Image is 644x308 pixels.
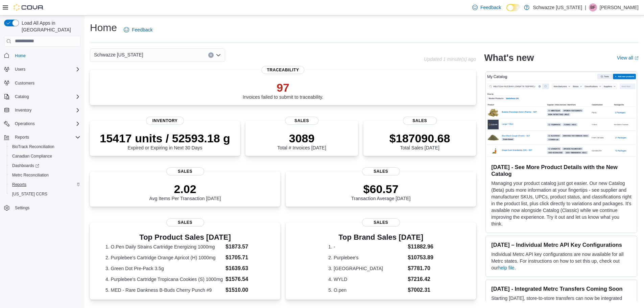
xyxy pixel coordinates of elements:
button: Canadian Compliance [7,151,83,161]
span: Reports [12,182,26,187]
dd: $7216.42 [408,275,433,283]
dt: 3. [GEOGRAPHIC_DATA] [328,265,405,272]
nav: Complex example [4,48,80,231]
span: Canadian Compliance [9,152,80,160]
button: Open list of options [216,52,221,58]
div: Transaction Average [DATE] [351,182,411,201]
dt: 4. WYLD [328,276,405,283]
button: Customers [1,78,83,88]
dt: 1. - [328,243,405,250]
span: Users [15,67,25,72]
span: Home [15,53,26,58]
dt: 4. Purplebee's Cartridge Tropicana Cookies (S) 1000mg [105,276,223,283]
a: Metrc Reconciliation [9,171,51,179]
button: [US_STATE] CCRS [7,189,83,199]
a: Settings [12,204,32,212]
span: Load All Apps in [GEOGRAPHIC_DATA] [19,20,80,33]
dt: 2. Purplebee's [328,254,405,261]
span: Sales [403,117,437,125]
div: Invoices failed to submit to traceability. [243,81,324,100]
dd: $1576.54 [225,275,265,283]
div: Total # Invoices [DATE] [277,132,326,150]
span: Sales [166,218,204,227]
span: Operations [15,121,35,126]
span: Settings [15,205,29,211]
span: Feedback [132,26,152,33]
div: Expired or Expiring in Next 30 Days [100,132,230,150]
span: Dashboards [9,162,80,170]
span: BioTrack Reconciliation [9,143,80,151]
button: Reports [1,133,83,142]
h3: [DATE] - Integrated Metrc Transfers Coming Soon [491,285,631,292]
p: 97 [243,81,324,94]
h3: [DATE] - See More Product Details with the New Catalog [491,164,631,177]
dd: $1639.63 [225,264,265,273]
p: [PERSON_NAME] [600,3,639,11]
dd: $10753.89 [408,254,433,262]
span: Inventory [12,106,80,114]
span: Feedback [480,4,501,11]
span: Inventory [146,117,184,125]
span: Reports [9,181,80,189]
span: BF [590,3,595,11]
p: 2.02 [149,182,221,196]
button: Catalog [12,93,31,101]
span: Home [12,51,80,60]
span: Reports [15,135,29,140]
p: Individual Metrc API key configurations are now available for all Metrc states. For instructions ... [491,251,631,271]
button: Inventory [1,105,83,115]
a: View allExternal link [617,55,639,61]
button: Catalog [1,92,83,101]
a: help file [498,265,514,270]
button: Users [12,65,28,73]
h2: What's new [484,52,534,63]
span: [US_STATE] CCRS [12,191,47,197]
button: Reports [7,180,83,189]
span: Schwazze [US_STATE] [94,51,143,59]
a: Dashboards [9,162,42,170]
span: Inventory [15,108,31,113]
dt: 3. Green Dot Pre-Pack 3.5g [105,265,223,272]
a: Reports [9,181,29,189]
span: Users [12,65,80,73]
span: Operations [12,120,80,128]
span: Catalog [15,94,29,99]
span: Washington CCRS [9,190,80,198]
span: Sales [362,167,400,175]
button: Inventory [12,106,34,114]
a: Feedback [121,23,155,37]
p: Updated 1 minute(s) ago [424,56,476,62]
span: Sales [166,167,204,175]
span: Metrc Reconciliation [9,171,80,179]
svg: External link [635,56,639,60]
dd: $7002.31 [408,286,433,294]
span: Catalog [12,93,80,101]
span: Customers [15,80,34,86]
span: Settings [12,204,80,212]
span: Customers [12,79,80,87]
button: Home [1,51,83,61]
p: $187090.68 [389,132,450,145]
span: Sales [285,117,319,125]
button: Metrc Reconciliation [7,170,83,180]
span: Reports [12,133,80,141]
button: Settings [1,203,83,213]
a: Home [12,52,28,60]
dt: 5. MED - Rare Dankness B-Buds Cherry Punch #9 [105,287,223,293]
dt: 5. O.pen [328,287,405,293]
img: Cova [14,4,44,11]
button: Users [1,65,83,74]
a: Feedback [470,1,504,14]
h3: Top Brand Sales [DATE] [328,233,433,241]
button: Operations [1,119,83,128]
button: Reports [12,133,32,141]
input: Dark Mode [506,4,521,11]
p: Schwazze [US_STATE] [533,3,582,11]
p: 15417 units / 52593.18 g [100,132,230,145]
span: Metrc Reconciliation [12,172,49,178]
button: Operations [12,120,38,128]
h3: [DATE] – Individual Metrc API Key Configurations [491,241,631,248]
a: Dashboards [7,161,83,170]
dd: $11882.96 [408,243,433,251]
p: $60.57 [351,182,411,196]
